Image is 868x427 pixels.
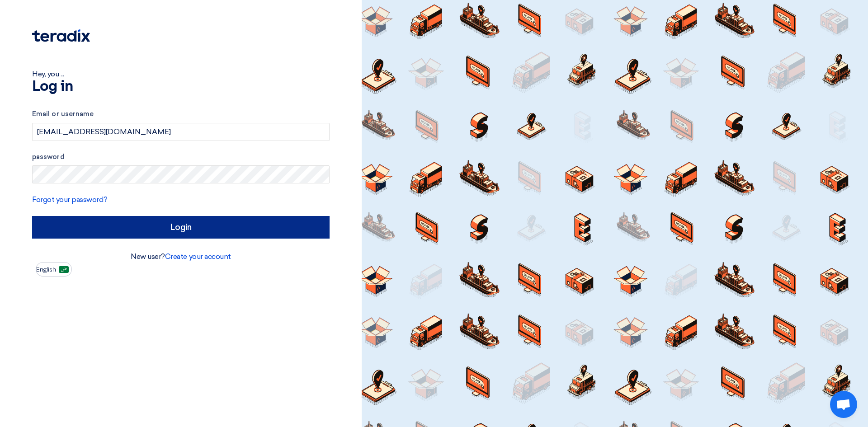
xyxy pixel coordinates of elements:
[165,252,231,261] a: Create your account
[36,266,56,273] font: English
[830,391,857,418] a: Open chat
[32,70,64,78] font: Hey, you ...
[32,123,330,141] input: Enter your work email or username...
[32,216,330,239] input: Login
[32,80,73,94] font: Log in
[32,29,90,42] img: Teradix logo
[36,262,72,277] button: English
[32,110,94,118] font: Email or username
[32,195,108,204] a: Forgot your password?
[59,266,69,273] img: ar-AR.png
[131,252,165,261] font: New user?
[32,153,65,161] font: password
